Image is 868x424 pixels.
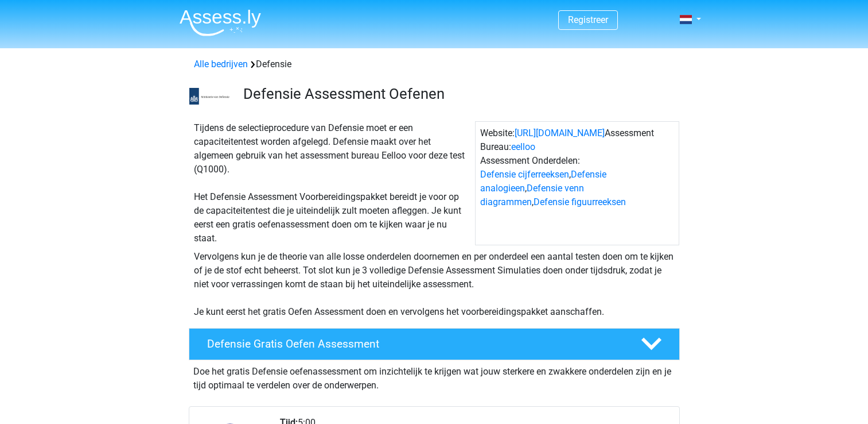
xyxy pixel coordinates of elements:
div: Defensie [189,57,679,71]
div: Tijdens de selectieprocedure van Defensie moet er een capaciteitentest worden afgelegd. Defensie ... [189,121,475,245]
div: Doe het gratis Defensie oefenassessment om inzichtelijk te krijgen wat jouw sterkere en zwakkere ... [189,360,680,392]
a: Alle bedrijven [194,59,248,70]
a: Defensie figuurreeksen [534,196,626,207]
a: Registreer [568,14,608,25]
a: Defensie cijferreeksen [480,169,569,180]
img: Assessly [180,9,261,36]
a: Defensie analogieen [480,169,606,194]
a: Defensie Gratis Oefen Assessment [184,328,684,360]
div: Vervolgens kun je de theorie van alle losse onderdelen doornemen en per onderdeel een aantal test... [189,250,679,319]
h3: Defensie Assessment Oefenen [243,85,671,103]
a: eelloo [511,141,535,152]
div: Website: Assessment Bureau: Assessment Onderdelen: , , , [475,121,679,245]
h4: Defensie Gratis Oefen Assessment [207,337,622,350]
a: [URL][DOMAIN_NAME] [515,128,605,138]
a: Defensie venn diagrammen [480,183,584,207]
